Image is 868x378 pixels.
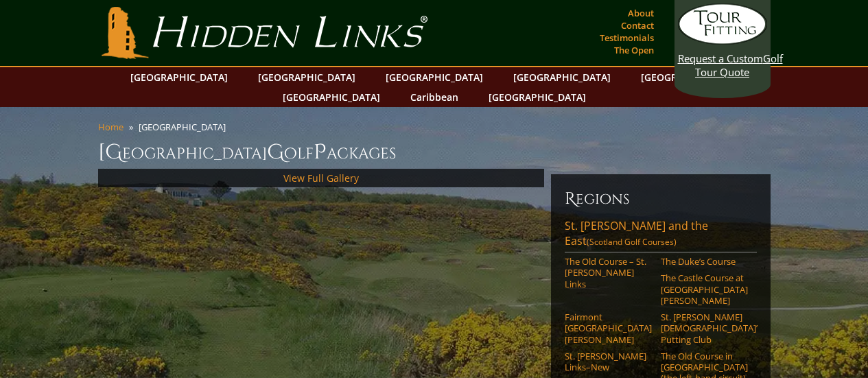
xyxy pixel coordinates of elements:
a: St. [PERSON_NAME] and the East(Scotland Golf Courses) [565,218,757,252]
a: The Old Course – St. [PERSON_NAME] Links [565,256,652,290]
a: View Full Gallery [283,172,359,185]
a: [GEOGRAPHIC_DATA] [482,87,593,107]
a: [GEOGRAPHIC_DATA] [506,67,618,87]
a: Contact [618,16,657,35]
a: Fairmont [GEOGRAPHIC_DATA][PERSON_NAME] [565,311,652,345]
a: St. [PERSON_NAME] [DEMOGRAPHIC_DATA]’ Putting Club [661,311,748,345]
h1: [GEOGRAPHIC_DATA] olf ackages [98,139,771,166]
a: About [624,3,657,23]
a: Caribbean [403,87,465,107]
span: (Scotland Golf Courses) [587,236,677,248]
a: St. [PERSON_NAME] Links–New [565,351,652,373]
a: Home [98,121,124,133]
li: [GEOGRAPHIC_DATA] [139,121,231,133]
a: The Open [611,40,657,60]
a: [GEOGRAPHIC_DATA] [251,67,362,87]
a: [GEOGRAPHIC_DATA] [276,87,387,107]
a: Testimonials [596,28,657,47]
a: The Castle Course at [GEOGRAPHIC_DATA][PERSON_NAME] [661,272,748,306]
span: Request a Custom [678,51,763,65]
a: Request a CustomGolf Tour Quote [678,3,767,79]
a: The Duke’s Course [661,256,748,267]
a: [GEOGRAPHIC_DATA] [634,67,745,87]
a: [GEOGRAPHIC_DATA] [124,67,235,87]
h6: Regions [565,188,757,210]
a: [GEOGRAPHIC_DATA] [379,67,490,87]
span: P [314,139,327,166]
span: G [267,139,284,166]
